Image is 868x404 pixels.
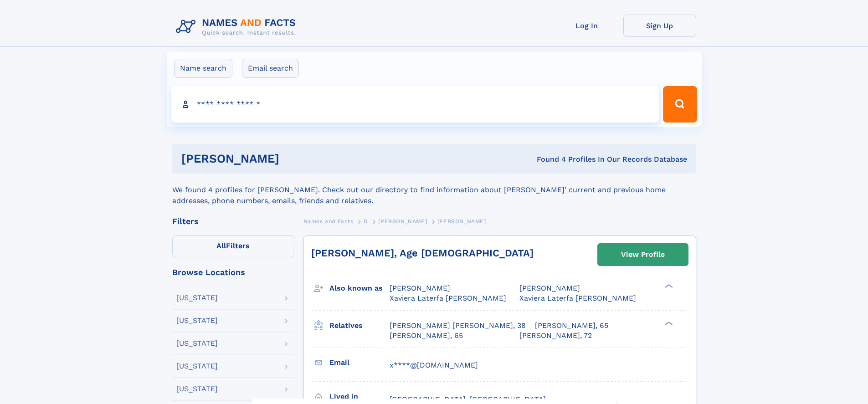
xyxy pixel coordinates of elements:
a: Log In [550,15,623,37]
a: [PERSON_NAME], 65 [535,321,608,331]
div: [US_STATE] [176,340,218,347]
div: Filters [172,217,294,225]
a: [PERSON_NAME], 65 [390,331,463,341]
h3: Also known as [329,281,390,296]
img: Logo Names and Facts [172,15,303,39]
a: [PERSON_NAME] [PERSON_NAME], 38 [390,321,526,331]
label: Filters [172,235,294,257]
div: We found 4 profiles for [PERSON_NAME]. Check out our directory to find information about [PERSON_... [172,174,696,206]
h3: Relatives [329,318,390,333]
div: Browse Locations [172,268,294,276]
div: [US_STATE] [176,317,218,324]
div: [US_STATE] [176,294,218,302]
button: Search Button [663,86,697,123]
a: View Profile [598,244,688,266]
div: View Profile [621,244,665,265]
span: [PERSON_NAME] [390,284,450,292]
span: [PERSON_NAME] [378,218,427,225]
h3: Email [329,355,390,370]
div: ❯ [663,283,673,289]
a: Names and Facts [303,215,354,227]
a: [PERSON_NAME] [378,215,427,227]
a: [PERSON_NAME], Age [DEMOGRAPHIC_DATA] [311,247,534,259]
span: All [216,241,226,250]
span: Xaviera Laterfa [PERSON_NAME] [390,294,506,302]
label: Name search [174,59,232,78]
div: [US_STATE] [176,385,218,393]
input: search input [171,86,659,123]
h1: [PERSON_NAME] [181,153,408,164]
a: [PERSON_NAME], 72 [519,331,592,341]
div: ❯ [663,320,673,326]
label: Email search [242,59,299,78]
a: D [364,215,368,227]
span: [GEOGRAPHIC_DATA], [GEOGRAPHIC_DATA] [390,395,546,404]
span: D [364,218,368,225]
div: Found 4 Profiles In Our Records Database [408,154,687,164]
span: Xaviera Laterfa [PERSON_NAME] [519,294,636,302]
a: Sign Up [623,15,696,37]
span: [PERSON_NAME] [437,218,486,225]
span: [PERSON_NAME] [519,284,580,292]
div: [US_STATE] [176,363,218,370]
